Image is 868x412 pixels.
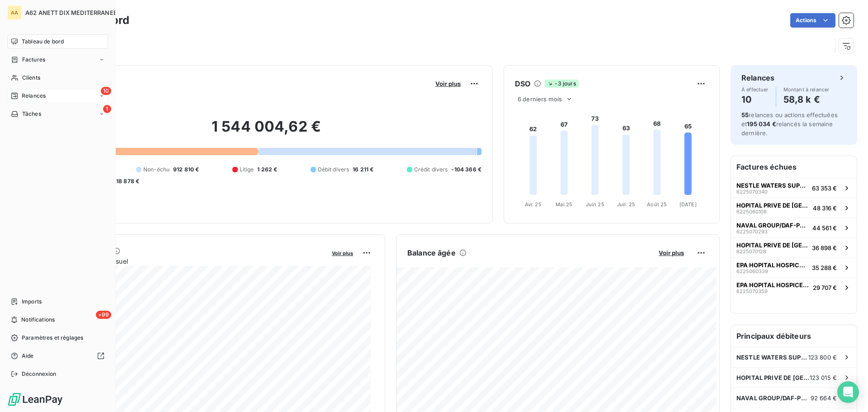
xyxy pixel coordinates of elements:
span: 6225070293 [736,229,768,234]
button: EPA HOPITAL HOSPICE D APT622506033935 288 € [731,257,857,277]
span: Tableau de bord [22,38,64,46]
h6: Relances [741,72,774,83]
button: HOPITAL PRIVE DE [GEOGRAPHIC_DATA]622506010848 316 € [731,198,857,218]
span: NESTLE WATERS SUPPLY SUD [736,182,808,189]
span: Paramètres et réglages [22,334,83,342]
span: 123 015 € [810,374,837,381]
span: 1 [103,105,111,113]
span: NAVAL GROUP/DAF-POLE CPT 04 [736,222,809,229]
span: 48 316 € [813,204,837,212]
span: 6225060108 [736,209,767,214]
h6: Principaux débiteurs [731,325,857,347]
span: 10 [101,87,111,95]
button: HOPITAL PRIVE DE [GEOGRAPHIC_DATA]622507012836 898 € [731,237,857,257]
h2: 1 544 004,62 € [51,118,481,145]
span: +99 [96,311,111,319]
span: -3 jours [545,80,578,88]
span: Notifications [21,316,55,324]
span: 29 707 € [813,284,837,291]
span: Chiffre d'affaires mensuel [51,256,325,266]
tspan: Avr. 25 [525,201,542,208]
span: 36 898 € [812,244,837,251]
span: Relances [22,92,46,100]
span: HOPITAL PRIVE DE [GEOGRAPHIC_DATA] [736,374,810,381]
button: NESTLE WATERS SUPPLY SUD622507034063 353 € [731,178,857,198]
span: Voir plus [332,250,353,256]
tspan: Août 25 [647,201,667,208]
button: Actions [790,13,835,28]
span: 16 211 € [353,166,373,174]
span: À effectuer [741,87,769,92]
span: -104 366 € [451,166,481,174]
a: Aide [7,349,108,363]
span: 6225070340 [736,189,768,194]
tspan: Juil. 25 [617,201,635,208]
span: HOPITAL PRIVE DE [GEOGRAPHIC_DATA] [736,242,808,249]
span: EPA HOPITAL HOSPICE D APT [736,281,809,289]
span: Crédit divers [414,166,448,174]
span: 44 561 € [812,224,837,232]
button: Voir plus [329,249,356,257]
tspan: Mai 25 [556,201,572,208]
span: Clients [22,74,40,82]
span: Tâches [22,110,41,118]
img: Logo LeanPay [7,392,63,407]
span: -18 878 € [113,177,139,185]
span: relances ou actions effectuées et relancés la semaine dernière. [741,111,838,137]
span: 6 derniers mois [518,95,562,103]
span: 55 [741,111,749,118]
span: 92 664 € [811,394,837,402]
span: Voir plus [659,249,684,256]
span: Déconnexion [22,370,57,378]
h6: DSO [515,78,530,89]
button: NAVAL GROUP/DAF-POLE CPT 04622507029344 561 € [731,218,857,237]
h4: 10 [741,92,769,107]
h4: 58,8 k € [783,92,830,107]
span: NESTLE WATERS SUPPLY SUD [736,354,808,361]
tspan: Juin 25 [586,201,604,208]
span: 912 810 € [173,166,199,174]
span: Montant à relancer [783,87,830,92]
span: NAVAL GROUP/DAF-POLE CPT 04 [736,394,811,402]
span: Débit divers [318,166,349,174]
span: Non-échu [143,166,170,174]
span: Aide [22,352,34,360]
tspan: [DATE] [679,201,697,208]
h6: Balance âgée [407,247,456,258]
button: Voir plus [656,249,687,257]
span: EPA HOPITAL HOSPICE D APT [736,261,808,269]
div: Open Intercom Messenger [837,381,859,403]
div: AA [7,5,22,20]
button: Voir plus [433,80,463,88]
h6: Factures échues [731,156,857,178]
span: 195 034 € [747,120,776,128]
span: Litige [240,166,254,174]
span: 35 288 € [812,264,837,271]
span: 6225060339 [736,269,768,274]
span: HOPITAL PRIVE DE [GEOGRAPHIC_DATA] [736,202,809,209]
span: Factures [22,56,45,64]
span: A62 ANETT DIX MEDITERRANEE [25,9,117,16]
span: 6225070359 [736,289,768,294]
span: 1 262 € [257,166,277,174]
span: 123 800 € [808,354,837,361]
button: EPA HOPITAL HOSPICE D APT622507035929 707 € [731,277,857,297]
span: Voir plus [435,80,461,87]
span: 63 353 € [812,185,837,192]
span: 6225070128 [736,249,766,254]
span: Imports [22,298,42,306]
